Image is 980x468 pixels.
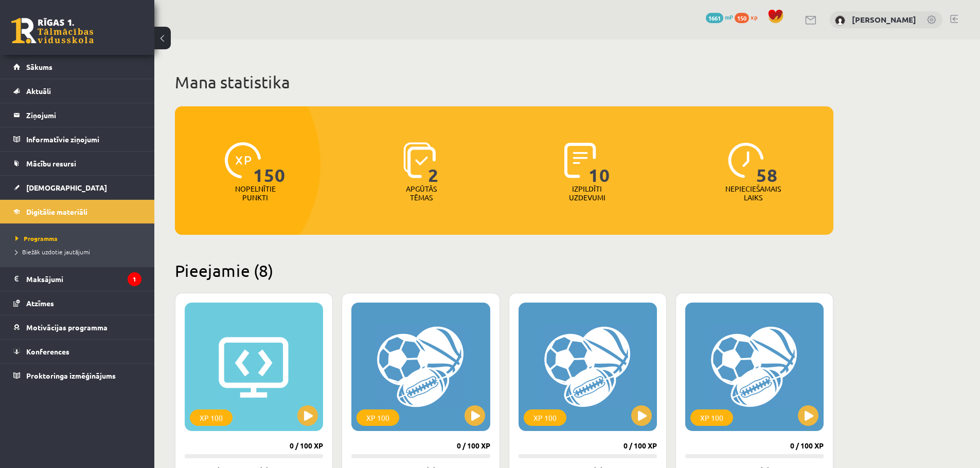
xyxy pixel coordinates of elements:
a: Biežāk uzdotie jautājumi [15,247,144,256]
a: Informatīvie ziņojumi [13,127,141,151]
img: icon-xp-0682a9bc20223a9ccc6f5883a126b849a74cddfe5390d2b41b4391c66f2066e7.svg [225,142,261,178]
a: Programma [15,234,144,243]
span: 150 [735,13,749,23]
a: Sākums [13,55,141,79]
div: XP 100 [524,409,566,426]
a: Rīgas 1. Tālmācības vidusskola [11,18,94,44]
a: Motivācijas programma [13,315,141,339]
span: xp [751,13,757,21]
span: Aktuāli [26,86,51,96]
p: Nepieciešamais laiks [725,184,781,202]
span: Sākums [26,62,52,71]
span: 10 [589,142,610,184]
div: XP 100 [357,409,399,426]
span: Programma [15,234,58,242]
legend: Informatīvie ziņojumi [26,127,141,151]
div: XP 100 [190,409,233,426]
a: Atzīmes [13,291,141,315]
span: 58 [756,142,778,184]
span: mP [725,13,733,21]
a: Konferences [13,340,141,363]
img: Emīls Ozoliņš [835,15,845,26]
h2: Pieejamie (8) [175,260,833,280]
span: Biežāk uzdotie jautājumi [15,248,90,256]
span: Konferences [26,347,69,356]
span: [DEMOGRAPHIC_DATA] [26,183,107,192]
span: Motivācijas programma [26,323,108,332]
p: Apgūtās tēmas [401,184,441,202]
i: 1 [128,272,141,286]
span: 2 [428,142,439,184]
a: Aktuāli [13,79,141,103]
img: icon-clock-7be60019b62300814b6bd22b8e044499b485619524d84068768e800edab66f18.svg [728,142,764,178]
a: [PERSON_NAME] [852,14,916,25]
a: [DEMOGRAPHIC_DATA] [13,176,141,199]
a: 150 xp [735,13,762,21]
span: Atzīmes [26,298,54,308]
h1: Mana statistika [175,72,833,92]
div: XP 100 [690,409,733,426]
img: icon-completed-tasks-ad58ae20a441b2904462921112bc710f1caf180af7a3daa7317a5a94f2d26646.svg [564,142,596,178]
span: 1661 [706,13,723,23]
span: 150 [253,142,286,184]
span: Mācību resursi [26,159,76,168]
p: Izpildīti uzdevumi [567,184,607,202]
a: 1661 mP [706,13,733,21]
img: icon-learned-topics-4a711ccc23c960034f471b6e78daf4a3bad4a20eaf4de84257b87e66633f6470.svg [403,142,436,178]
legend: Ziņojumi [26,103,141,127]
span: Proktoringa izmēģinājums [26,371,116,380]
a: Digitālie materiāli [13,200,141,223]
span: Digitālie materiāli [26,207,87,216]
legend: Maksājumi [26,267,141,291]
a: Mācību resursi [13,152,141,175]
a: Ziņojumi [13,103,141,127]
p: Nopelnītie punkti [235,184,276,202]
a: Proktoringa izmēģinājums [13,364,141,387]
a: Maksājumi1 [13,267,141,291]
